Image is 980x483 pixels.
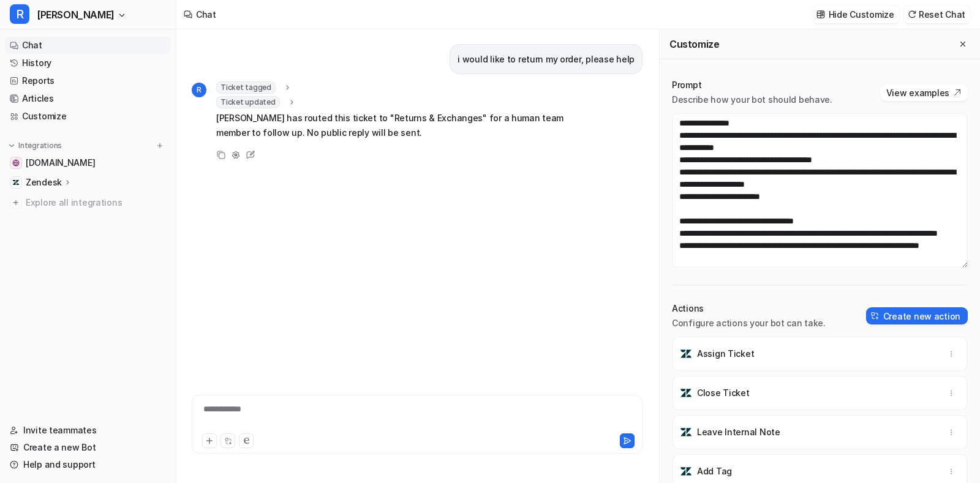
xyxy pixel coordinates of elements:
[196,8,216,21] div: Chat
[829,8,894,21] p: Hide Customize
[12,179,20,186] img: Zendesk
[672,79,832,91] p: Prompt
[216,96,280,108] span: Ticket updated
[816,10,825,19] img: customize
[866,307,968,324] button: Create new action
[7,141,16,150] img: expand menu
[156,141,164,150] img: menu_add.svg
[697,465,732,477] p: Add Tag
[5,54,171,72] a: History
[5,140,66,152] button: Integrations
[669,38,719,50] h2: Customize
[904,6,970,23] button: Reset Chat
[5,72,171,89] a: Reports
[216,81,276,94] span: Ticket tagged
[680,426,692,438] img: Leave Internal Note icon
[680,465,692,477] img: Add Tag icon
[10,197,22,209] img: explore all integrations
[458,52,635,67] p: i would like to return my order, please help
[26,157,95,169] span: [DOMAIN_NAME]
[12,159,20,167] img: swyfthome.com
[680,348,692,360] img: Assign Ticket icon
[10,4,29,24] span: R
[697,348,754,360] p: Assign Ticket
[5,194,171,211] a: Explore all integrations
[880,84,968,101] button: View examples
[697,426,780,438] p: Leave Internal Note
[5,108,171,125] a: Customize
[5,37,171,54] a: Chat
[672,94,832,106] p: Describe how your bot should behave.
[26,193,166,212] span: Explore all integrations
[5,456,171,473] a: Help and support
[5,90,171,107] a: Articles
[680,387,692,399] img: Close Ticket icon
[18,141,62,151] p: Integrations
[697,387,750,399] p: Close Ticket
[26,176,62,189] p: Zendesk
[5,422,171,439] a: Invite teammates
[192,83,206,97] span: R
[5,154,171,171] a: swyfthome.com[DOMAIN_NAME]
[871,312,880,320] img: create-action-icon.svg
[37,6,115,23] span: [PERSON_NAME]
[672,317,826,329] p: Configure actions your bot can take.
[672,302,826,315] p: Actions
[216,111,575,140] p: [PERSON_NAME] has routed this ticket to "Returns & Exchanges" for a human team member to follow u...
[956,37,970,51] button: Close flyout
[5,439,171,456] a: Create a new Bot
[813,6,899,23] button: Hide Customize
[908,10,916,19] img: reset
